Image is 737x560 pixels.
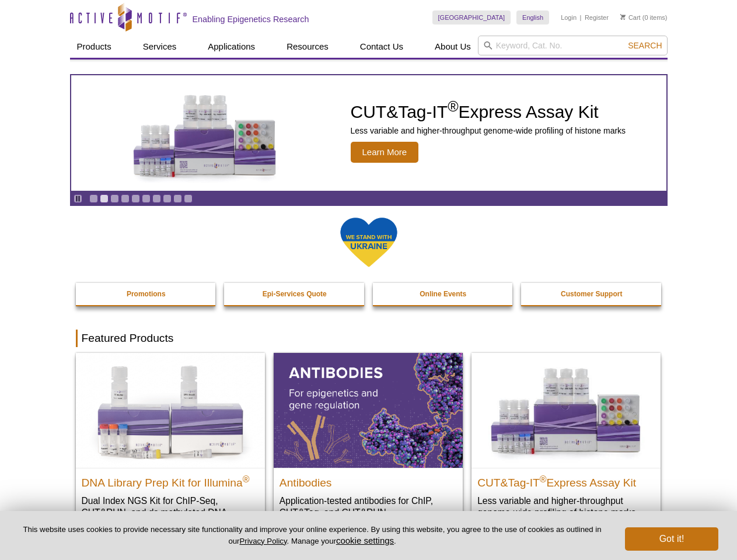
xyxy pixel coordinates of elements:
[110,194,119,203] a: Go to slide 3
[353,36,410,58] a: Contact Us
[263,290,327,298] strong: Epi-Services Quote
[152,194,161,203] a: Go to slide 7
[477,495,655,519] p: Less variable and higher-throughput genome-wide profiling of histone marks​.
[628,41,662,50] span: Search
[340,216,398,268] img: We Stand With Ukraine
[336,535,394,545] button: cookie settings
[274,353,463,467] img: All Antibodies
[74,194,82,203] a: Toggle autoplay
[173,194,182,203] a: Go to slide 9
[620,10,668,24] li: (0 items)
[620,13,641,22] a: Cart
[142,194,151,203] a: Go to slide 6
[193,14,309,24] h2: Enabling Epigenetics Research
[516,10,549,24] a: English
[477,471,655,489] h2: CUT&Tag-IT Express Assay Kit
[351,142,419,163] span: Learn More
[121,194,130,203] a: Go to slide 4
[82,471,259,489] h2: DNA Library Prep Kit for Illumina
[224,283,365,305] a: Epi-Services Quote
[420,290,466,298] strong: Online Events
[76,283,217,305] a: Promotions
[131,194,140,203] a: Go to slide 5
[625,527,718,551] button: Got it!
[280,471,457,489] h2: Antibodies
[351,103,626,121] h2: CUT&Tag-IT Express Assay Kit
[280,36,336,58] a: Resources
[280,495,457,519] p: Application-tested antibodies for ChIP, CUT&Tag, and CUT&RUN.
[471,353,661,467] img: CUT&Tag-IT® Express Assay Kit
[351,125,626,136] p: Less variable and higher-throughput genome-wide profiling of histone marks
[239,537,287,545] a: Privacy Policy
[76,330,662,347] h2: Featured Products
[100,194,109,203] a: Go to slide 2
[274,353,463,530] a: All Antibodies Antibodies Application-tested antibodies for ChIP, CUT&Tag, and CUT&RUN.
[109,69,301,197] img: CUT&Tag-IT Express Assay Kit
[448,98,458,114] sup: ®
[201,36,262,58] a: Applications
[624,40,665,51] button: Search
[620,14,626,20] img: Your Cart
[76,353,265,541] a: DNA Library Prep Kit for Illumina DNA Library Prep Kit for Illumina® Dual Index NGS Kit for ChIP-...
[561,290,622,298] strong: Customer Support
[540,474,547,484] sup: ®
[71,75,666,191] article: CUT&Tag-IT Express Assay Kit
[243,474,250,484] sup: ®
[432,10,511,24] a: [GEOGRAPHIC_DATA]
[136,36,184,58] a: Services
[71,75,666,191] a: CUT&Tag-IT Express Assay Kit CUT&Tag-IT®Express Assay Kit Less variable and higher-throughput gen...
[585,13,609,22] a: Register
[561,13,577,22] a: Login
[19,524,606,547] p: This website uses cookies to provide necessary site functionality and improve your online experie...
[89,194,98,203] a: Go to slide 1
[127,290,166,298] strong: Promotions
[478,36,668,55] input: Keyword, Cat. No.
[163,194,172,203] a: Go to slide 8
[373,283,514,305] a: Online Events
[76,353,265,467] img: DNA Library Prep Kit for Illumina
[70,36,118,58] a: Products
[471,353,661,530] a: CUT&Tag-IT® Express Assay Kit CUT&Tag-IT®Express Assay Kit Less variable and higher-throughput ge...
[521,283,662,305] a: Customer Support
[184,194,193,203] a: Go to slide 10
[82,495,259,530] p: Dual Index NGS Kit for ChIP-Seq, CUT&RUN, and ds methylated DNA assays.
[428,36,478,58] a: About Us
[580,10,582,24] li: |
